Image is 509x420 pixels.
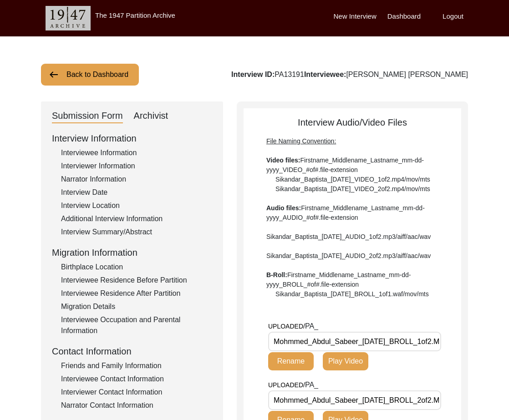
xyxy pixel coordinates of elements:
[48,69,59,80] img: arrow-left.png
[61,161,212,172] div: Interviewer Information
[266,137,336,145] span: File Naming Convention:
[61,301,212,312] div: Migration Details
[61,213,212,224] div: Additional Interview Information
[304,71,346,78] b: Interviewee:
[323,352,368,370] button: Play Video
[61,360,212,371] div: Friends and Family Information
[443,11,463,22] label: Logout
[52,344,212,358] div: Contact Information
[305,381,318,389] span: PA_
[41,64,139,86] button: Back to Dashboard
[61,387,212,398] div: Interviewer Contact Information
[61,187,212,198] div: Interview Date
[61,275,212,286] div: Interviewee Residence Before Partition
[61,200,212,211] div: Interview Location
[61,400,212,411] div: Narrator Contact Information
[52,132,212,145] div: Interview Information
[134,109,168,123] div: Archivist
[244,116,461,299] div: Interview Audio/Video Files
[61,227,212,238] div: Interview Summary/Abstract
[61,288,212,299] div: Interviewee Residence After Partition
[266,271,287,278] b: B-Roll:
[268,352,314,370] button: Rename
[52,246,212,259] div: Migration Information
[266,137,438,299] div: Firstname_Middlename_Lastname_mm-dd-yyyy_VIDEO_#of#.file-extension Sikandar_Baptista_[DATE]_VIDEO...
[268,323,305,330] span: UPLOADED/
[61,374,212,385] div: Interviewee Contact Information
[334,11,377,22] label: New Interview
[266,204,301,212] b: Audio files:
[46,6,91,30] img: header-logo.png
[61,314,212,336] div: Interviewee Occupation and Parental Information
[268,381,305,389] span: UPLOADED/
[305,322,318,330] span: PA_
[61,174,212,185] div: Narrator Information
[231,69,468,80] div: PA13191 [PERSON_NAME] [PERSON_NAME]
[231,71,275,78] b: Interview ID:
[52,109,123,123] div: Submission Form
[387,11,421,22] label: Dashboard
[61,262,212,273] div: Birthplace Location
[61,147,212,158] div: Interviewee Information
[266,157,300,164] b: Video files:
[95,11,175,19] label: The 1947 Partition Archive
